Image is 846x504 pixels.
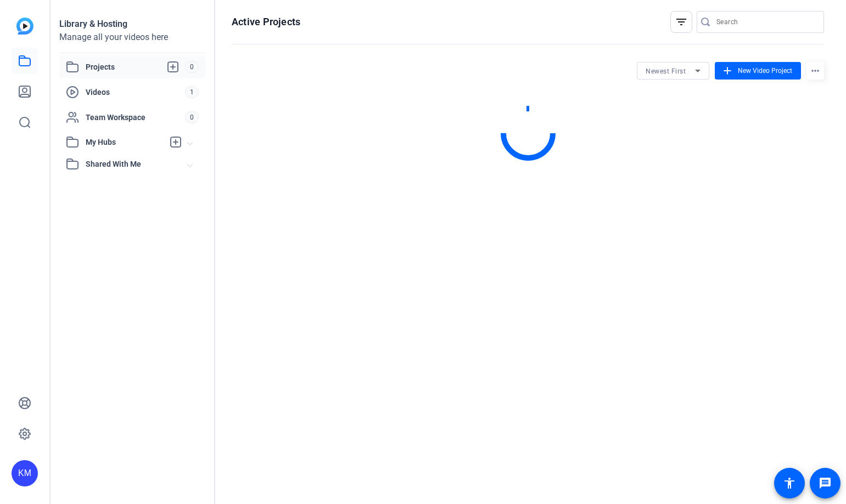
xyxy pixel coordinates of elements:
[675,15,688,29] mat-icon: filter_list
[185,86,199,98] span: 1
[16,18,33,35] img: blue-gradient.svg
[86,137,164,148] span: My Hubs
[86,60,185,73] span: Projects
[783,477,796,490] mat-icon: accessibility
[59,131,205,153] mat-expansion-panel-header: My Hubs
[59,31,205,44] div: Manage all your videos here
[819,477,832,490] mat-icon: message
[806,62,824,80] mat-icon: more_horiz
[185,111,199,123] span: 0
[716,15,815,29] input: Search
[86,158,188,170] span: Shared With Me
[232,15,300,29] h1: Active Projects
[12,460,38,486] div: KM
[721,65,733,77] mat-icon: add
[715,62,801,80] button: New Video Project
[86,87,185,98] span: Videos
[646,67,686,75] span: Newest First
[185,61,199,73] span: 0
[738,66,792,76] span: New Video Project
[59,153,205,175] mat-expansion-panel-header: Shared With Me
[86,112,185,123] span: Team Workspace
[59,18,205,31] div: Library & Hosting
